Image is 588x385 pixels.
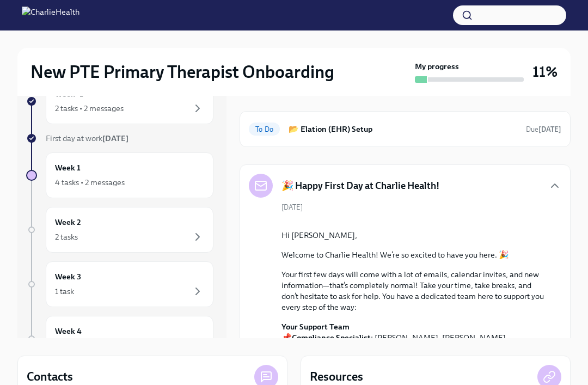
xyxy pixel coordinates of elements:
h5: 🎉 Happy First Day at Charlie Health! [281,179,439,192]
div: 1 task [55,286,74,297]
img: CharlieHealth [22,7,79,24]
h6: Week 1 [55,162,81,174]
span: First day at work [46,133,128,143]
p: Your first few days will come with a lot of emails, calendar invites, and new information—that’s ... [281,269,544,313]
h2: New PTE Primary Therapist Onboarding [30,61,334,83]
strong: My progress [415,61,459,72]
a: Week 4 [26,316,213,362]
p: Hi [PERSON_NAME], [281,230,544,241]
h4: Contacts [27,369,73,385]
h6: Week 3 [55,271,81,283]
h6: Week 4 [55,325,82,337]
div: 4 tasks • 2 messages [55,177,125,188]
span: Due [526,125,561,133]
a: Week 31 task [26,261,213,307]
strong: [DATE] [538,125,561,133]
span: [DATE] [281,202,303,212]
a: First day at work[DATE] [26,133,213,144]
h6: Week 2 [55,216,81,228]
span: September 19th, 2025 09:00 [526,124,561,135]
div: 2 tasks [55,231,78,242]
h6: 📂 Elation (EHR) Setup [289,123,517,135]
a: To Do📂 Elation (EHR) SetupDue[DATE] [249,120,561,138]
a: Week 14 tasks • 2 messages [26,152,213,198]
a: Week 22 tasks [26,207,213,253]
strong: Your Support Team [281,322,350,332]
strong: [DATE] [102,133,128,143]
a: Week -12 tasks • 2 messages [26,78,213,124]
h4: Resources [310,369,363,385]
strong: Compliance Specialist [292,333,371,343]
div: 2 tasks • 2 messages [55,103,124,114]
span: To Do [249,125,280,133]
p: Welcome to Charlie Health! We’re so excited to have you here. 🎉 [281,249,544,260]
h3: 11% [532,62,558,82]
